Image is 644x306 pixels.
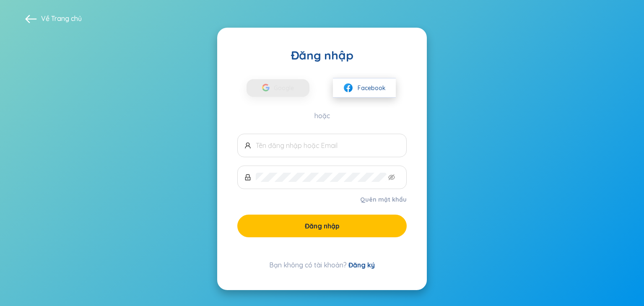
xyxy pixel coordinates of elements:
[41,14,82,23] span: Về
[247,79,309,97] button: Google
[343,83,353,93] img: facebook
[237,48,407,63] div: Đăng nhập
[358,83,386,93] span: Facebook
[348,261,375,269] a: Đăng ký
[333,78,396,98] button: facebookFacebook
[244,142,251,149] span: user
[360,195,407,204] a: Quên mật khẩu
[256,141,400,150] input: Tên đăng nhập hoặc Email
[51,14,82,23] a: Trang chủ
[274,79,298,97] span: Google
[237,111,407,120] div: hoặc
[305,221,340,231] span: Đăng nhập
[244,174,251,181] span: lock
[237,260,407,270] div: Bạn không có tài khoản?
[388,174,395,181] span: eye-invisible
[237,215,407,237] button: Đăng nhập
